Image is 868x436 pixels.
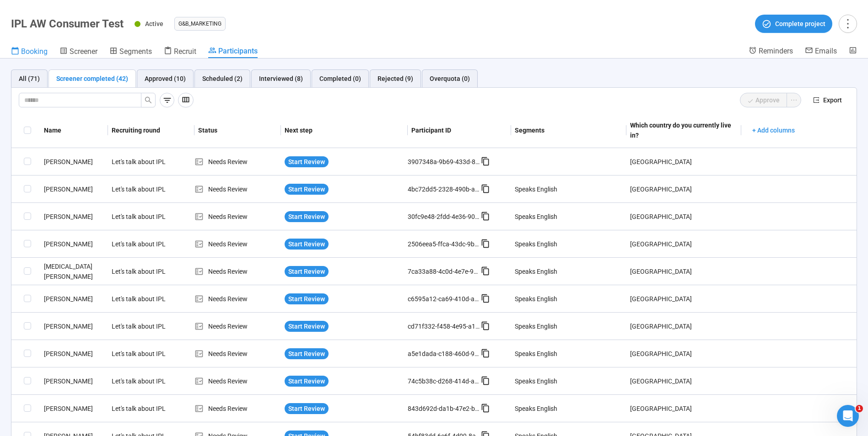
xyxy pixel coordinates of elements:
button: Start Review [285,184,329,195]
div: 3907348a-9b69-433d-8630-ceed1f1d4f62 [408,157,481,167]
div: Needs Review [194,184,281,194]
a: Emails [805,46,837,57]
button: Complete project [755,15,832,33]
span: + Add columns [752,125,795,135]
span: Start Review [288,212,325,222]
div: Rejected (9) [377,74,413,84]
button: + Add columns [745,123,802,138]
th: Name [40,113,108,148]
div: [GEOGRAPHIC_DATA] [626,318,718,335]
div: c6595a12-ca69-410d-adf3-c3d1580be377 [408,294,481,304]
div: Needs Review [194,239,281,249]
span: Active [145,20,163,27]
div: Speaks English [515,266,557,276]
div: [GEOGRAPHIC_DATA] [626,235,718,253]
div: 30fc9e48-2fdd-4e36-9087-51143b8958db [408,212,481,222]
span: Start Review [288,157,325,167]
button: Start Review [285,348,329,359]
button: Start Review [285,321,329,332]
div: Scheduled (2) [202,74,243,84]
span: Recruit [174,47,196,56]
button: Start Review [285,239,329,250]
button: Start Review [285,403,329,414]
div: 74c5b38c-d268-414d-ad94-daf5bbb7ed82 [408,376,481,386]
div: Which country do you currently live in? [630,120,734,140]
span: Start Review [288,321,325,331]
div: [GEOGRAPHIC_DATA] [626,345,718,362]
div: Needs Review [194,157,281,167]
div: [PERSON_NAME] [40,212,108,222]
a: Reminders [749,46,793,57]
a: Participants [208,46,258,58]
button: more [839,15,857,33]
button: Start Review [285,293,329,304]
div: Needs Review [194,349,281,359]
div: [GEOGRAPHIC_DATA] [626,372,718,390]
div: Speaks English [515,321,557,331]
div: 4bc72dd5-2328-490b-aaac-b2695e7c09bf [408,184,481,194]
div: Let's talk about IPL [108,153,177,170]
div: [GEOGRAPHIC_DATA] [626,400,718,417]
button: Start Review [285,376,329,387]
span: Participants [218,47,258,55]
div: Speaks English [515,294,557,304]
div: Speaks English [515,239,557,249]
div: Overquota (0) [430,74,470,84]
th: Recruiting round [108,113,194,148]
div: a5e1dada-c188-460d-9041-9476dee406cb [408,349,481,359]
div: Let's talk about IPL [108,181,177,198]
div: Speaks English [515,404,557,414]
div: All (71) [19,74,40,84]
div: 843d692d-da1b-47e2-b0d4-35bac1ea66a4 [408,404,481,414]
div: Needs Review [194,294,281,304]
div: Speaks English [515,184,557,194]
div: Needs Review [194,404,281,414]
div: 7ca33a88-4c0d-4e7e-927a-676f1e8af931 [408,266,481,276]
div: 2506eea5-ffca-43dc-9b86-547678210b57 [408,239,481,249]
div: Let's talk about IPL [108,400,177,417]
div: Speaks English [515,376,557,386]
div: [PERSON_NAME] [40,184,108,194]
div: Let's talk about IPL [108,290,177,308]
h1: IPL AW Consumer Test [11,17,124,30]
div: Speaks English [515,212,557,222]
iframe: Intercom live chat [837,405,859,427]
div: [GEOGRAPHIC_DATA] [626,263,718,280]
a: Segments [109,46,152,58]
button: Start Review [285,211,329,222]
div: Needs Review [194,266,281,276]
button: search [141,93,156,107]
span: 1 [856,405,863,412]
div: Let's talk about IPL [108,372,177,390]
span: Start Review [288,404,325,414]
div: [GEOGRAPHIC_DATA] [626,290,718,308]
div: [GEOGRAPHIC_DATA] [626,208,718,225]
div: Needs Review [194,376,281,386]
button: Start Review [285,266,329,277]
div: Speaks English [515,349,557,359]
div: Let's talk about IPL [108,318,177,335]
span: Start Review [288,376,325,386]
div: [PERSON_NAME] [40,404,108,414]
div: Let's talk about IPL [108,235,177,253]
div: [PERSON_NAME] [40,349,108,359]
span: Start Review [288,266,325,276]
th: Participant ID [408,113,511,148]
span: export [813,97,819,103]
div: [PERSON_NAME] [40,376,108,386]
button: Start Review [285,156,329,167]
span: Emails [815,47,837,55]
span: Start Review [288,184,325,194]
div: [PERSON_NAME] [40,294,108,304]
span: Booking [21,47,48,56]
div: [GEOGRAPHIC_DATA] [626,153,718,170]
span: G&B_MARKETING [178,19,221,28]
button: exportExport [806,93,849,107]
a: Recruit [164,46,196,58]
div: [MEDICAL_DATA][PERSON_NAME] [40,261,108,282]
span: search [145,96,152,104]
div: cd71f332-f458-4e95-a1ab-34bdab95bb19 [408,321,481,331]
div: Let's talk about IPL [108,345,177,362]
span: Screener [70,47,97,56]
div: [PERSON_NAME] [40,321,108,331]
